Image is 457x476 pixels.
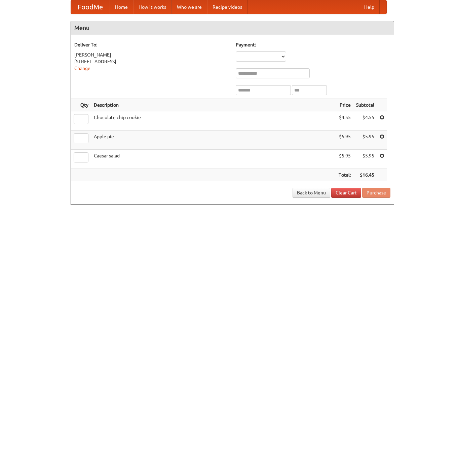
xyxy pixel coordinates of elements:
[91,150,336,169] td: Caesar salad
[353,169,377,181] th: $16.45
[236,41,390,48] h5: Payment:
[172,0,207,14] a: Who we are
[133,0,172,14] a: How it works
[331,188,361,198] a: Clear Cart
[336,131,353,150] td: $5.95
[359,0,380,14] a: Help
[353,111,377,131] td: $4.55
[336,111,353,131] td: $4.55
[336,150,353,169] td: $5.95
[91,131,336,150] td: Apple pie
[71,21,394,35] h4: Menu
[353,99,377,111] th: Subtotal
[207,0,247,14] a: Recipe videos
[74,51,229,58] div: [PERSON_NAME]
[91,111,336,131] td: Chocolate chip cookie
[91,99,336,111] th: Description
[353,150,377,169] td: $5.95
[74,41,229,48] h5: Deliver To:
[362,188,390,198] button: Purchase
[74,58,229,65] div: [STREET_ADDRESS]
[71,99,91,111] th: Qty
[71,0,110,14] a: FoodMe
[293,188,330,198] a: Back to Menu
[336,169,353,181] th: Total:
[74,66,90,71] a: Change
[353,131,377,150] td: $5.95
[110,0,133,14] a: Home
[336,99,353,111] th: Price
